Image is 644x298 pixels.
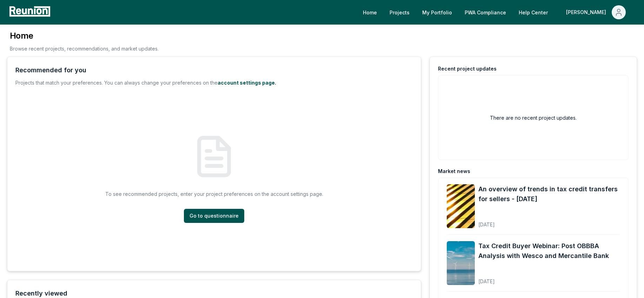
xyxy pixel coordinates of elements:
[15,80,218,86] span: Projects that match your preferences. You can always change your preferences on the
[384,5,415,19] a: Projects
[184,209,244,223] a: Go to questionnaire
[10,30,159,41] h3: Home
[490,114,577,121] h2: There are no recent project updates.
[357,5,383,19] a: Home
[218,80,276,86] a: account settings page.
[478,241,620,261] a: Tax Credit Buyer Webinar: Post OBBBA Analysis with Wesco and Mercantile Bank
[478,216,620,228] div: [DATE]
[478,184,620,204] a: An overview of trends in tax credit transfers for sellers - [DATE]
[438,65,497,72] div: Recent project updates
[417,5,458,19] a: My Portfolio
[459,5,512,19] a: PWA Compliance
[447,184,475,228] img: An overview of trends in tax credit transfers for sellers - September 2025
[560,5,631,19] button: [PERSON_NAME]
[438,168,470,175] div: Market news
[357,5,637,19] nav: Main
[10,45,159,52] p: Browse recent projects, recommendations, and market updates.
[447,241,475,285] img: Tax Credit Buyer Webinar: Post OBBBA Analysis with Wesco and Mercantile Bank
[15,65,86,75] div: Recommended for you
[105,190,323,198] p: To see recommended projects, enter your project preferences on the account settings page.
[566,5,609,19] div: [PERSON_NAME]
[478,273,620,285] div: [DATE]
[513,5,553,19] a: Help Center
